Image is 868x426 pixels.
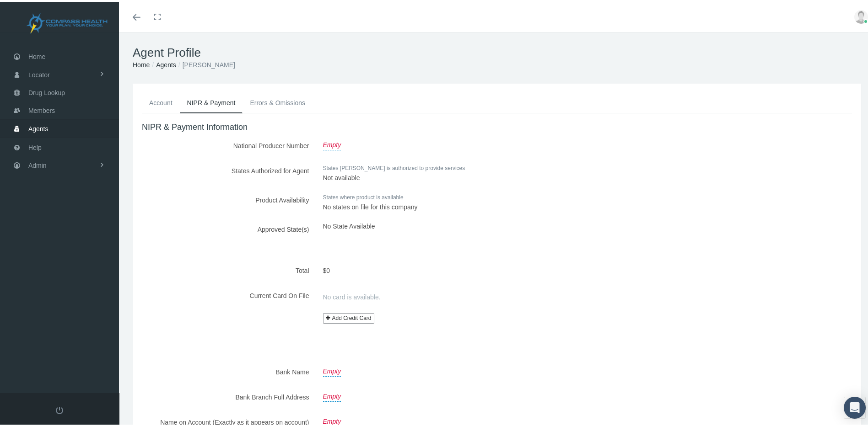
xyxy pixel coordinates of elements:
img: COMPASS HEALTH, INC [12,10,122,33]
span: Members [28,100,55,117]
label: Approved State(s) [135,219,316,235]
a: Errors & Omissions [243,91,313,111]
span: States where product is available [323,192,404,199]
div: Open Intercom Messenger [844,395,866,417]
span: Admin [28,155,47,172]
div: No State Available [323,219,732,229]
label: $0 [323,261,337,277]
label: Total [135,261,316,277]
a: Empty [323,387,341,400]
label: Product Availability [135,190,316,210]
span: Not available [323,171,852,181]
label: National Producer Number [135,136,316,152]
a: Account [142,91,180,111]
h1: Agent Profile [133,44,861,58]
a: Add Credit Card [323,311,374,322]
a: Home [133,59,150,67]
img: user-placeholder.jpg [854,8,868,22]
span: Agents [28,118,49,136]
label: Bank Name [135,362,316,378]
a: Empty [323,412,341,425]
span: Home [28,46,45,64]
a: NIPR & Payment [180,91,243,112]
label: Bank Branch Full Address [135,387,316,403]
label: Current Card On File [135,286,316,302]
label: States Authorized for Agent [135,161,316,181]
a: Empty [323,362,341,375]
a: Empty [323,136,341,149]
span: No states on file for this company [323,200,732,210]
span: Drug Lookup [28,82,65,100]
span: Locator [28,64,50,82]
span: Help [28,137,42,154]
li: [PERSON_NAME] [176,58,235,68]
a: No card is available. [323,290,852,300]
a: Agents [156,59,176,67]
h4: NIPR & Payment Information [142,121,852,131]
span: States [PERSON_NAME] is authorized to provide services [323,163,465,170]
